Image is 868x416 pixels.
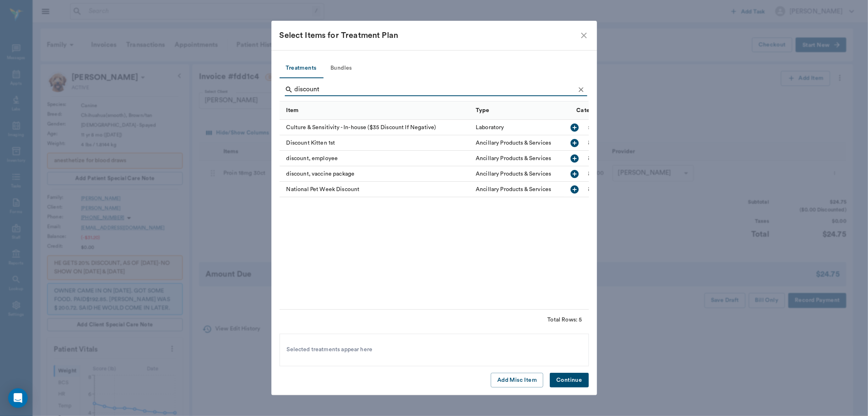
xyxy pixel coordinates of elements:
[476,99,490,122] div: Type
[491,373,543,388] button: Add Misc Item
[280,101,472,120] div: Item
[280,120,472,135] div: Culture & Sensitivity - In-house ($35 Discount If Negative)
[280,182,472,197] div: National Pet Week Discount
[579,31,589,40] button: close
[280,29,579,42] div: Select Items for Treatment Plan
[280,151,472,166] div: discount, employee
[472,101,573,120] div: Type
[476,170,551,178] div: Ancillary Products & Services
[295,83,575,96] input: Find a treatment
[577,99,602,122] div: Category
[550,373,588,388] button: Continue
[476,154,551,163] div: Ancillary Products & Services
[323,59,360,78] button: Bundles
[476,185,551,194] div: Ancillary Products & Services
[476,139,551,147] div: Ancillary Products & Services
[287,346,373,354] span: Selected treatments appear here
[280,166,472,182] div: discount, vaccine package
[285,83,587,98] div: Search
[548,316,582,324] div: Total Rows: 5
[280,59,323,78] button: Treatments
[476,123,504,132] div: Laboratory
[573,101,643,120] div: Category
[286,99,299,122] div: Item
[8,388,28,408] div: Open Intercom Messenger
[280,135,472,151] div: Discount Kitten 1st
[575,84,587,96] button: Clear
